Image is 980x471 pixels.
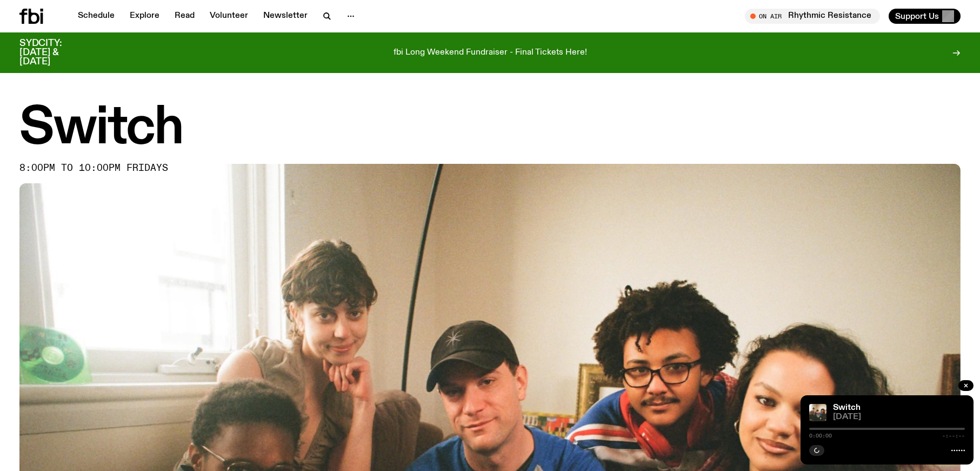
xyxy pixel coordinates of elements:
a: Newsletter [257,9,314,24]
h1: Switch [19,104,961,153]
span: Support Us [895,11,939,21]
a: Switch [833,403,861,412]
button: On AirRhythmic Resistance [745,9,880,24]
a: Explore [123,9,166,24]
span: [DATE] [833,413,965,421]
a: Volunteer [203,9,255,24]
a: Read [168,9,201,24]
p: fbi Long Weekend Fundraiser - Final Tickets Here! [394,48,587,58]
a: Schedule [71,9,121,24]
span: -:--:-- [942,433,965,439]
button: Support Us [889,9,961,24]
img: A warm film photo of the switch team sitting close together. from left to right: Cedar, Lau, Sand... [809,404,826,421]
h3: SYDCITY: [DATE] & [DATE] [19,39,89,67]
span: 0:00:00 [809,433,832,439]
span: 8:00pm to 10:00pm fridays [19,164,168,173]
